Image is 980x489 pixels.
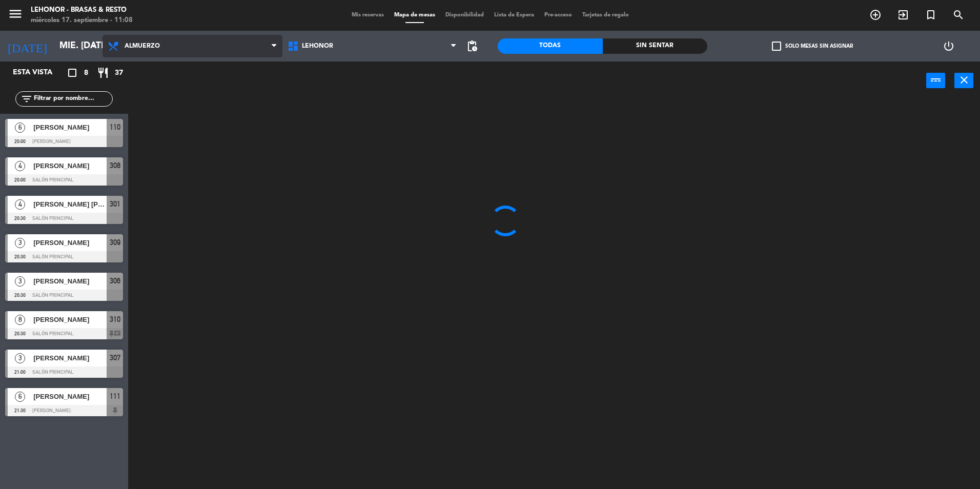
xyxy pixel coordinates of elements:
[33,353,107,363] span: [PERSON_NAME]
[15,161,25,171] span: 4
[603,38,708,54] div: Sin sentar
[925,9,937,21] i: turned_in_not
[33,237,107,248] span: [PERSON_NAME]
[389,12,440,18] span: Mapa de mesas
[15,392,25,402] span: 6
[33,314,107,325] span: [PERSON_NAME]
[31,5,133,15] div: Lehonor - Brasas & Resto
[110,121,120,133] span: 110
[498,38,603,54] div: Todas
[440,12,489,18] span: Disponibilidad
[15,199,25,210] span: 4
[97,67,109,79] i: restaurant
[110,352,120,364] span: 307
[31,15,133,26] div: miércoles 17. septiembre - 11:08
[346,12,389,18] span: Mis reservas
[302,43,333,50] span: Lehonor
[869,9,882,21] i: add_circle_outline
[954,73,973,88] button: close
[115,67,123,79] span: 37
[33,199,107,210] span: [PERSON_NAME] [PERSON_NAME]
[33,160,107,171] span: [PERSON_NAME]
[8,6,23,22] i: menu
[84,67,88,79] span: 8
[577,12,634,18] span: Tarjetas de regalo
[489,12,539,18] span: Lista de Espera
[952,9,965,21] i: search
[926,73,945,88] button: power_input
[943,40,955,52] i: power_settings_new
[958,74,970,86] i: close
[8,6,23,25] button: menu
[88,40,100,52] i: arrow_drop_down
[15,123,25,133] span: 6
[66,67,78,79] i: crop_square
[21,93,33,105] i: filter_list
[772,42,853,51] label: Solo mesas sin asignar
[110,198,120,210] span: 301
[15,353,25,363] span: 3
[15,276,25,287] span: 3
[125,43,160,50] span: Almuerzo
[15,238,25,248] span: 3
[110,159,120,172] span: 308
[5,67,74,79] div: Esta vista
[33,93,112,105] input: Filtrar por nombre...
[33,276,107,287] span: [PERSON_NAME]
[772,42,781,51] span: check_box_outline_blank
[897,9,909,21] i: exit_to_app
[930,74,942,86] i: power_input
[33,391,107,402] span: [PERSON_NAME]
[15,315,25,325] span: 8
[110,390,120,402] span: 111
[110,313,120,325] span: 310
[466,40,478,52] span: pending_actions
[110,236,120,249] span: 309
[33,122,107,133] span: [PERSON_NAME]
[539,12,577,18] span: Pre-acceso
[110,275,120,287] span: 306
